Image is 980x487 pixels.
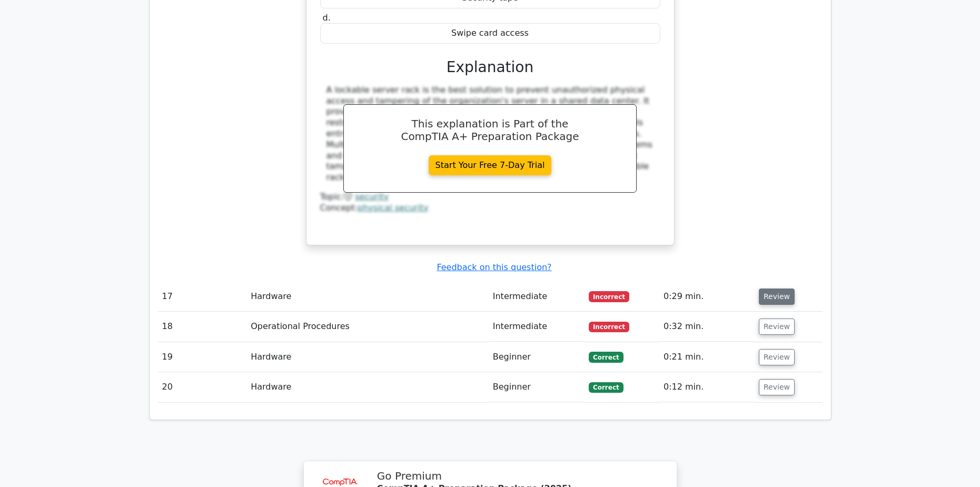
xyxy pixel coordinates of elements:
span: Incorrect [589,291,629,302]
button: Review [759,379,795,395]
span: Incorrect [589,322,629,332]
td: 0:21 min. [659,342,755,372]
td: Hardware [246,282,489,312]
td: 17 [158,282,247,312]
span: Correct [589,352,623,362]
td: 0:12 min. [659,372,755,402]
td: Hardware [246,342,489,372]
td: 0:29 min. [659,282,755,312]
span: Correct [589,382,623,393]
td: Intermediate [489,312,585,342]
td: 0:32 min. [659,312,755,342]
div: A lockable server rack is the best solution to prevent unauthorized physical access and tampering... [326,85,654,183]
button: Review [759,289,795,305]
div: Concept: [320,203,660,214]
button: Review [759,349,795,365]
td: Hardware [246,372,489,402]
a: security [355,192,389,202]
a: Start Your Free 7-Day Trial [429,155,552,175]
div: Swipe card access [320,23,660,44]
td: Intermediate [489,282,585,312]
a: Feedback on this question? [437,262,551,272]
h3: Explanation [326,58,654,76]
td: 19 [158,342,247,372]
button: Review [759,319,795,335]
td: Operational Procedures [246,312,489,342]
div: Topic: [320,192,660,203]
td: Beginner [489,372,585,402]
td: Beginner [489,342,585,372]
td: 20 [158,372,247,402]
td: 18 [158,312,247,342]
span: d. [323,13,331,23]
a: physical security [358,203,429,213]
